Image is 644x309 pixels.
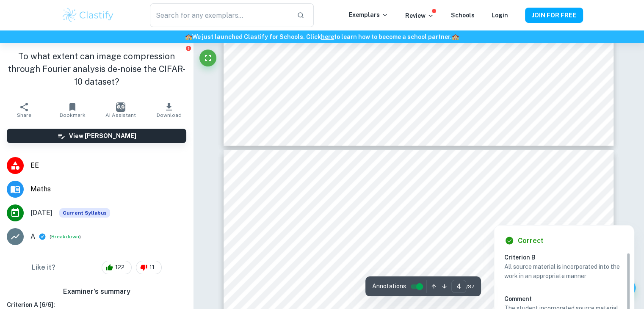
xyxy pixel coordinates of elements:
[7,129,186,143] button: View [PERSON_NAME]
[111,263,129,272] span: 122
[349,10,388,19] p: Exemplars
[59,208,110,218] div: This exemplar is based on the current syllabus. Feel free to refer to it for inspiration/ideas wh...
[32,262,55,273] h6: Like it?
[372,282,406,291] span: Annotations
[518,235,544,246] h6: Correct
[51,233,79,240] button: Breakdown
[321,33,334,40] a: here
[136,261,162,274] div: 11
[525,8,583,23] button: JOIN FOR FREE
[7,50,186,88] h1: To what extent can image compression through Fourier analysis de-noise the CIFAR-10 dataset?
[105,112,136,118] span: AI Assistant
[60,112,86,118] span: Bookmark
[185,45,191,51] button: Report issue
[102,261,132,274] div: 122
[185,33,192,40] span: 🏫
[452,33,459,40] span: 🏫
[30,184,186,194] span: Maths
[504,294,624,303] h6: Comment
[492,12,508,19] a: Login
[145,98,193,122] button: Download
[504,252,630,262] h6: Criterion B
[199,50,216,66] button: Fullscreen
[48,98,97,122] button: Bookmark
[405,11,434,20] p: Review
[116,102,125,112] img: AI Assistant
[30,208,53,218] span: [DATE]
[145,263,159,272] span: 11
[451,12,475,19] a: Schools
[30,232,35,242] p: A
[504,262,624,280] p: All source material is incorporated into the work in an appropriate manner
[3,287,190,297] h6: Examiner's summary
[157,112,182,118] span: Download
[59,208,110,218] span: Current Syllabus
[50,233,81,241] span: ( )
[61,7,115,24] img: Clastify logo
[2,32,642,41] h6: We just launched Clastify for Schools. Click to learn how to become a school partner.
[69,131,136,141] h6: View [PERSON_NAME]
[30,160,186,171] span: EE
[466,283,474,290] span: / 37
[17,112,31,118] span: Share
[150,3,290,27] input: Search for any exemplars...
[97,98,145,122] button: AI Assistant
